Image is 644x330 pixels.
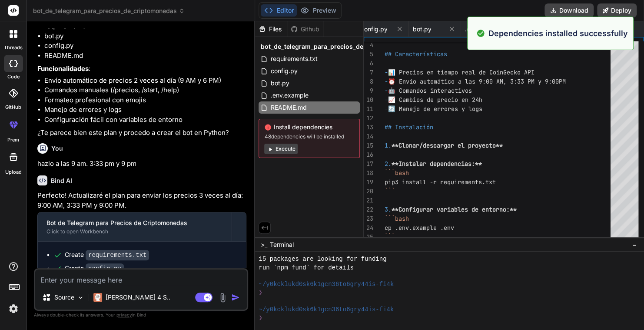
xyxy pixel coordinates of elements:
span: - [385,77,388,85]
span: .env.example [269,90,309,101]
span: - [385,68,388,76]
button: Deploy [597,3,637,17]
span: ``` [385,187,395,195]
span: 🤖 Comandos interactivos [388,87,472,94]
p: Source [54,293,74,302]
span: ## Características [385,50,447,58]
img: Pick Models [77,294,84,301]
div: 12 [364,114,373,123]
span: − [632,240,637,249]
button: − [631,238,639,252]
span: ```bash [385,215,409,222]
span: config.py [360,25,387,34]
div: 9 [364,86,373,95]
h6: Bind AI [51,176,72,185]
div: Bot de Telegram para Precios de Criptomonedas [46,219,223,227]
img: attachment [218,293,228,303]
span: requirements.txt [269,54,318,64]
span: README.md [269,102,307,113]
span: bot.py [269,78,290,88]
span: 3. [385,205,392,213]
span: .env.example [465,25,502,34]
p: hazlo a las 9 am. 3:33 pm y 9 pm [37,159,246,169]
p: Perfecto! Actualizaré el plan para enviar los precios 3 veces al día: 9:00 AM, 3:33 PM y 9:00 PM. [37,191,246,210]
span: >_ [260,240,267,249]
div: 15 [364,141,373,150]
span: ❯ [259,289,263,297]
span: ❯ [259,314,263,322]
p: Always double-check its answers. Your in Bind [34,311,248,319]
div: Files [255,25,287,34]
li: Configuración fácil con variables de entorno [44,115,246,125]
div: 8 [364,77,373,86]
li: Envío automático de precios 2 veces al día (9 AM y 6 PM) [44,76,246,86]
label: threads [4,44,23,51]
button: Editor [261,4,297,17]
div: 21 [364,196,373,205]
div: 11 [364,104,373,114]
div: 18 [364,168,373,178]
li: config.py [44,41,246,51]
div: 5 [364,50,373,59]
span: 📈 Cambios de precio en 24h [388,96,482,104]
label: prem [7,136,19,144]
code: requirements.txt [86,250,149,260]
img: Claude 4 Sonnet [93,293,102,302]
label: Upload [5,168,22,176]
strong: Funcionalidades [37,64,89,73]
div: 17 [364,159,373,168]
li: Manejo de errores y logs [44,105,246,115]
button: Preview [297,4,339,17]
span: 1. [385,141,392,149]
span: ~/y0kcklukd0sk6k1gcn36to6gry44is-fi4k [259,280,394,289]
div: Create [65,250,149,259]
img: icon [231,293,240,302]
span: - [385,105,388,113]
code: config.py [86,263,124,274]
span: bot_de_telegram_para_precios_de_criptomonedas [33,7,185,15]
span: 🔄 Manejo de errores y logs [388,105,482,113]
span: 📊 Precios en tiempo real de CoinGecko API [388,68,534,76]
span: privacy [116,312,132,317]
span: - [385,96,388,104]
span: ```bash [385,169,409,177]
div: 23 [364,214,373,223]
img: settings [6,301,21,316]
span: **Instalar dependencias:** [392,160,482,168]
div: 19 [364,178,373,187]
span: Install dependencies [264,123,354,131]
span: config.py [269,66,298,76]
div: 22 [364,205,373,214]
p: ¿Te parece bien este plan y procedo a crear el bot en Python? [37,128,246,138]
span: bot_de_telegram_para_precios_de_criptomonedas [260,42,412,51]
li: bot.py [44,31,246,41]
span: PM [559,77,566,85]
p: Dependencies installed successfully [488,27,628,39]
span: ⏰ Envío automático a las 9:00 AM, 3:33 PM y 9:00 [388,77,559,85]
div: Click to open Workbench [46,228,223,235]
div: 10 [364,95,373,104]
div: 4 [364,40,373,50]
span: **Clonar/descargar el proyecto** [392,141,503,149]
span: **Configurar variables de entorno:** [392,205,517,213]
span: ``` [385,233,395,241]
div: 16 [364,150,373,159]
button: Download [544,3,594,17]
span: ~/y0kcklukd0sk6k1gcn36to6gry44is-fi4k [259,306,394,314]
span: 2. [385,160,392,168]
span: 48 dependencies will be installed [264,133,354,140]
li: Formateo profesional con emojis [44,95,246,105]
h6: You [51,144,63,153]
div: Create [65,264,124,273]
div: 24 [364,223,373,232]
div: 25 [364,232,373,242]
span: run `npm fund` for details [259,264,353,272]
p: : [37,64,246,74]
span: Terminal [269,240,293,249]
div: Github [287,25,323,34]
div: 14 [364,132,373,141]
span: bot.py [412,25,431,34]
li: README.md [44,51,246,61]
span: 15 packages are looking for funding [259,255,386,263]
label: code [7,73,20,81]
